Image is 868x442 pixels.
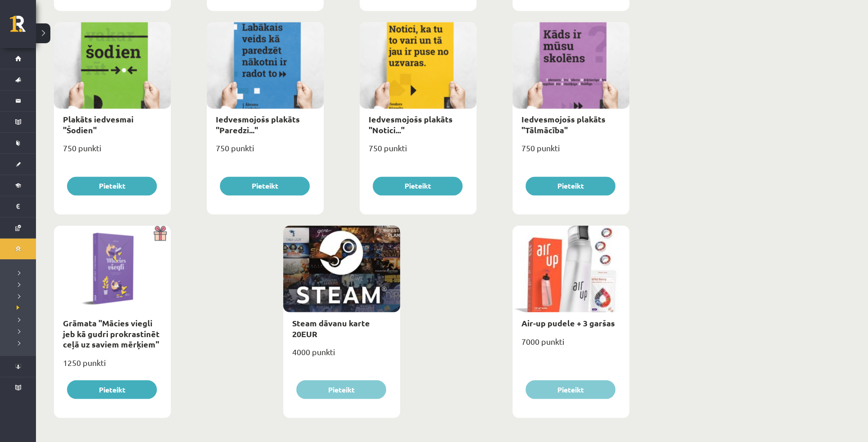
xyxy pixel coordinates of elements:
a: Rīgas 1. Tālmācības vidusskola [10,16,36,38]
button: Pieteikt [525,380,615,399]
button: Pieteikt [525,176,615,195]
button: Pieteikt [296,380,386,399]
a: Plakāts iedvesmai "Šodien" [63,114,134,135]
button: Pieteikt [67,176,157,195]
a: Steam dāvanu karte 20EUR [292,317,370,338]
div: 750 punkti [512,140,629,163]
a: Iedvesmojošs plakāts "Notici..." [369,114,453,135]
a: Air-up pudele + 3 garšas [521,317,615,328]
div: 7000 punkti [512,334,629,356]
button: Pieteikt [67,380,157,399]
div: 750 punkti [360,140,476,163]
div: 4000 punkti [283,344,400,366]
a: Iedvesmojošs plakāts "Paredzi..." [216,114,300,135]
button: Pieteikt [220,176,310,195]
a: Grāmata "Mācies viegli jeb kā gudri prokrastinēt ceļā uz saviem mērķiem" [63,317,160,349]
img: Dāvana ar pārsteigumu [151,226,171,241]
div: 1250 punkti [54,355,171,377]
button: Pieteikt [373,176,463,195]
div: 750 punkti [207,140,324,163]
a: Iedvesmojošs plakāts "Tālmācība" [521,114,605,135]
div: 750 punkti [54,140,171,163]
